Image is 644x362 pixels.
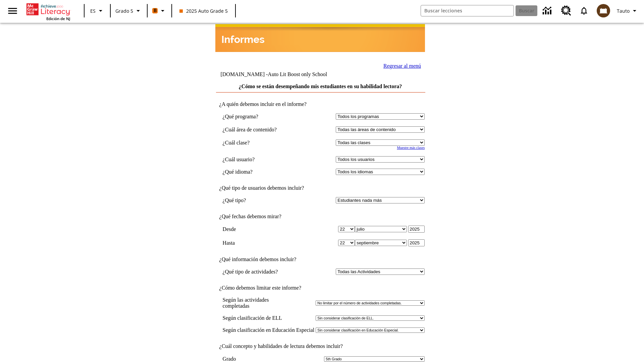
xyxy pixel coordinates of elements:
a: Muestre más clases [397,146,425,149]
button: Escoja un nuevo avatar [593,2,614,19]
button: Abrir el menú lateral [3,1,22,21]
td: ¿Qué tipo de usuarios debemos incluir? [216,185,425,191]
span: B [154,6,157,15]
td: Hasta [223,239,299,246]
div: Portada [26,2,70,21]
a: Regresar al menú [383,63,421,69]
button: Grado: Grado 5, Elige un grado [113,5,145,17]
span: Tauto [617,7,630,14]
td: ¿Cuál concepto y habilidades de lectura debemos incluir? [216,343,425,349]
td: Según clasificación de ELL [223,315,315,321]
td: ¿Cuál usuario? [223,156,299,163]
a: Centro de información [539,2,557,20]
button: Boost El color de la clase es anaranjado. Cambiar el color de la clase. [150,5,169,17]
td: ¿Qué fechas debemos mirar? [216,214,425,220]
span: Grado 5 [115,7,133,14]
td: ¿Qué programa? [223,113,299,120]
nobr: ¿Cuál área de contenido? [223,127,277,132]
td: Según clasificación en Educación Especial [223,327,315,333]
td: ¿Qué tipo de actividades? [223,268,299,275]
span: 2025 Auto Grade 5 [179,7,228,14]
td: Desde [223,226,299,233]
button: Perfil/Configuración [614,5,641,17]
td: ¿Qué tipo? [223,197,299,203]
span: ES [90,7,96,14]
a: ¿Cómo se están desempeñando mis estudiantes en su habilidad lectora? [239,83,402,89]
td: Según las actividades completadas [223,297,315,309]
td: Grado [223,356,247,362]
td: ¿Cuál clase? [223,139,299,146]
nobr: Auto Lit Boost only School [268,71,327,77]
a: Notificaciones [575,2,593,19]
button: Lenguaje: ES, Selecciona un idioma [87,5,108,17]
td: ¿Cómo debemos limitar este informe? [216,285,425,291]
img: avatar image [597,4,610,17]
span: Edición de NJ [46,16,70,21]
input: Buscar campo [421,5,514,16]
td: ¿Qué información debemos incluir? [216,256,425,262]
td: ¿A quién debemos incluir en el informe? [216,101,425,107]
a: Centro de recursos, Se abrirá en una pestaña nueva. [557,2,575,20]
img: header [215,24,425,52]
td: ¿Qué idioma? [223,169,299,175]
td: [DOMAIN_NAME] - [220,71,343,77]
